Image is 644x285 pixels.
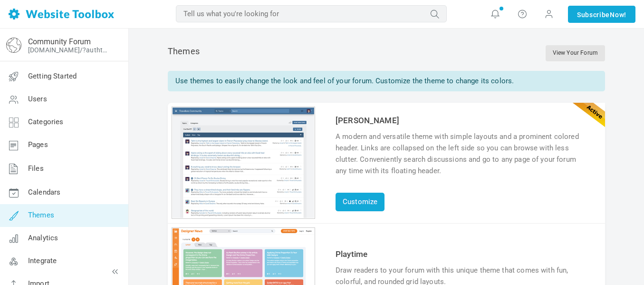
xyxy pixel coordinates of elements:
[568,6,635,23] a: SubscribeNow!
[168,71,605,91] div: Use themes to easily change the look and feel of your forum. Customize the theme to change its co...
[336,193,384,211] a: Customize
[28,140,48,149] span: Pages
[28,211,54,219] span: Themes
[28,234,58,242] span: Analytics
[173,211,314,220] a: Customize theme
[28,256,57,265] span: Integrate
[28,37,91,46] a: Community Forum
[168,45,605,61] div: Themes
[333,112,591,128] td: [PERSON_NAME]
[336,249,367,259] a: Playtime
[546,45,605,61] a: View Your Forum
[28,188,60,197] span: Calendars
[6,38,21,53] img: globe-icon.png
[28,95,47,103] span: Users
[28,118,64,126] span: Categories
[176,5,447,22] input: Tell us what you're looking for
[28,72,77,80] span: Getting Started
[28,46,111,54] a: [DOMAIN_NAME]/?authtoken=cd0a584417d349046033770da29f44bf&rememberMe=1
[28,164,44,173] span: Files
[336,131,588,177] div: A modern and versatile theme with simple layouts and a prominent colored header. Links are collap...
[610,10,626,20] span: Now!
[173,108,314,218] img: angela_thumb.jpg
